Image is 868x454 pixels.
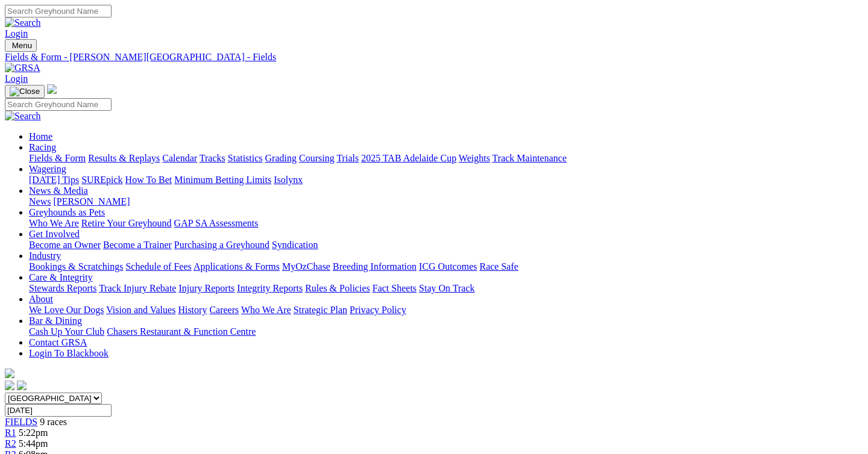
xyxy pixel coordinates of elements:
a: Retire Your Greyhound [81,218,172,228]
img: logo-grsa-white.png [5,368,14,378]
a: Grading [265,153,297,163]
a: Track Maintenance [492,153,567,163]
div: Industry [29,261,863,272]
img: Close [10,87,40,96]
img: Search [5,111,41,122]
a: Statistics [228,153,263,163]
a: Calendar [162,153,197,163]
div: Racing [29,153,863,164]
a: Isolynx [274,175,303,185]
a: Weights [459,153,490,163]
a: Fields & Form - [PERSON_NAME][GEOGRAPHIC_DATA] - Fields [5,52,863,63]
a: Fields & Form [29,153,86,163]
a: Integrity Reports [237,283,303,293]
a: Stay On Track [419,283,474,293]
a: Who We Are [241,305,291,315]
img: GRSA [5,63,40,73]
div: Care & Integrity [29,283,863,294]
button: Toggle navigation [5,85,45,98]
a: Become a Trainer [103,240,172,250]
div: Wagering [29,175,863,185]
input: Search [5,5,112,17]
a: News & Media [29,185,88,196]
a: Results & Replays [88,153,160,163]
a: [DATE] Tips [29,175,79,185]
a: Become an Owner [29,240,101,250]
a: Rules & Policies [305,283,370,293]
a: Bar & Dining [29,316,82,326]
a: About [29,294,53,304]
div: Bar & Dining [29,326,863,337]
div: Get Involved [29,240,863,250]
a: Industry [29,250,61,261]
a: Greyhounds as Pets [29,207,105,217]
a: Applications & Forms [193,261,280,272]
img: logo-grsa-white.png [47,84,57,94]
a: MyOzChase [282,261,330,272]
a: Tracks [200,153,225,163]
a: Home [29,131,52,141]
a: Who We Are [29,218,79,228]
div: Greyhounds as Pets [29,218,863,229]
a: How To Bet [125,175,172,185]
input: Select date [5,404,112,417]
a: News [29,196,51,207]
a: Syndication [272,240,318,250]
img: Search [5,17,41,28]
a: 2025 TAB Adelaide Cup [361,153,456,163]
img: twitter.svg [17,381,27,390]
a: Chasers Restaurant & Function Centre [107,326,256,337]
a: Injury Reports [178,283,234,293]
a: Privacy Policy [350,305,406,315]
a: Login [5,28,28,39]
a: Stewards Reports [29,283,96,293]
span: 5:44pm [19,438,48,449]
a: Cash Up Your Club [29,326,104,337]
a: Purchasing a Greyhound [174,240,269,250]
button: Toggle navigation [5,39,37,52]
a: R1 [5,428,16,438]
a: Wagering [29,164,66,174]
a: ICG Outcomes [419,261,477,272]
img: facebook.svg [5,381,14,390]
a: Racing [29,142,56,152]
a: Contact GRSA [29,337,87,347]
a: Race Safe [479,261,518,272]
a: Schedule of Fees [125,261,191,272]
a: Trials [336,153,359,163]
a: R2 [5,438,16,449]
span: 9 races [40,417,67,427]
a: GAP SA Assessments [174,218,259,228]
a: Strategic Plan [294,305,347,315]
a: Breeding Information [333,261,417,272]
a: Track Injury Rebate [99,283,176,293]
a: Login To Blackbook [29,348,108,358]
div: News & Media [29,196,863,207]
a: History [178,305,207,315]
a: Get Involved [29,229,80,239]
a: Minimum Betting Limits [174,175,271,185]
a: Coursing [299,153,335,163]
input: Search [5,98,112,111]
a: Careers [209,305,239,315]
div: About [29,305,863,316]
a: Bookings & Scratchings [29,261,123,272]
a: FIELDS [5,417,37,427]
a: Care & Integrity [29,272,93,282]
span: Menu [12,41,32,50]
a: SUREpick [81,175,122,185]
a: Fact Sheets [373,283,417,293]
a: Login [5,73,28,84]
a: Vision and Values [106,305,175,315]
a: [PERSON_NAME] [53,196,130,207]
a: We Love Our Dogs [29,305,104,315]
span: 5:22pm [19,428,48,438]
